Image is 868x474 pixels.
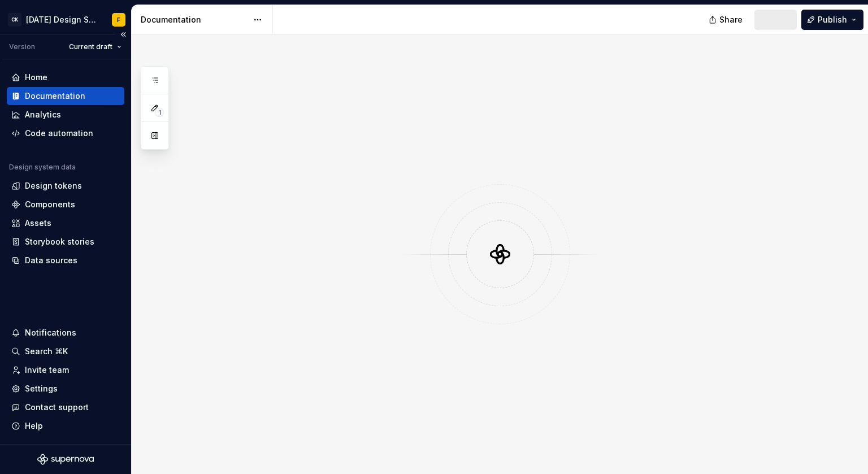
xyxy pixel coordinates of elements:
[7,342,124,360] button: Search ⌘K
[37,454,94,465] svg: Supernova Logo
[9,42,35,51] div: Version
[25,383,58,394] div: Settings
[681,15,684,24] div: F
[64,39,127,55] button: Current draft
[7,214,124,232] a: Assets
[7,417,124,435] button: Help
[26,14,98,25] div: [DATE] Design System
[25,402,89,413] div: Contact support
[25,236,94,247] div: Storybook stories
[25,327,76,338] div: Notifications
[25,218,51,229] div: Assets
[7,361,124,379] a: Invite team
[25,180,82,192] div: Design tokens
[115,27,131,42] button: Collapse sidebar
[818,14,847,25] span: Publish
[25,109,61,120] div: Analytics
[703,10,750,30] button: Share
[7,124,124,142] a: Code automation
[141,14,248,25] div: Documentation
[25,128,93,139] div: Code automation
[7,324,124,342] button: Notifications
[25,72,47,83] div: Home
[7,177,124,195] a: Design tokens
[9,163,76,172] div: Design system data
[8,13,21,27] div: CK
[7,195,124,214] a: Components
[719,14,743,25] span: Share
[155,108,164,117] span: 1
[7,251,124,269] a: Data sources
[7,398,124,416] button: Contact support
[25,90,85,102] div: Documentation
[7,233,124,251] a: Storybook stories
[7,106,124,124] a: Analytics
[25,420,43,432] div: Help
[7,68,124,86] a: Home
[25,255,77,266] div: Data sources
[2,7,129,32] button: CK[DATE] Design SystemF
[69,42,112,51] span: Current draft
[117,15,120,24] div: F
[25,346,68,357] div: Search ⌘K
[7,380,124,398] a: Settings
[801,10,863,30] button: Publish
[25,364,69,376] div: Invite team
[25,199,75,210] div: Components
[7,87,124,105] a: Documentation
